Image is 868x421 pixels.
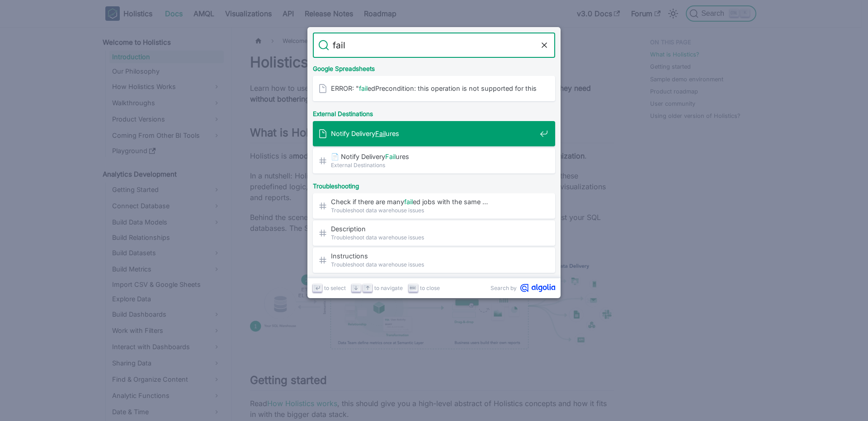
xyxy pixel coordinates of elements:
div: Customer Support [311,275,557,293]
span: ERROR: " edPrecondition: this operation is not supported for this … [331,84,536,93]
svg: Algolia [520,284,555,292]
mark: fail [359,84,368,92]
span: Instructions​ [331,252,536,260]
mark: Fail [385,153,396,160]
span: Troubleshoot data warehouse issues [331,233,536,242]
svg: Enter key [314,285,321,291]
div: External Destinations [311,103,557,121]
span: External Destinations [331,161,536,169]
span: Search by [491,284,517,292]
svg: Escape key [410,285,416,291]
a: 📄️ Notify DeliveryFailuresExternal Destinations [313,148,555,173]
span: Troubleshoot data warehouse issues [331,206,536,215]
span: Check if there are many ed jobs with the same … [331,197,536,206]
a: ERROR: "failedPrecondition: this operation is not supported for this … [313,76,555,101]
svg: Arrow up [364,285,371,291]
svg: Arrow down [353,285,359,291]
div: Google Spreadsheets [311,58,557,76]
input: Search docs [329,33,539,58]
span: Notify Delivery ures [331,129,536,138]
a: Notify DeliveryFailures [313,121,555,146]
mark: Fail [375,130,386,137]
button: Clear the query [539,40,550,51]
a: Description​Troubleshoot data warehouse issues [313,220,555,246]
span: 📄️ Notify Delivery ures [331,152,536,161]
div: Troubleshooting [311,175,557,193]
a: Instructions​Troubleshoot data warehouse issues [313,248,555,273]
a: Check if there are manyfailed jobs with the same …Troubleshoot data warehouse issues [313,193,555,219]
a: Search byAlgolia [491,284,555,292]
span: to select [324,284,346,292]
span: to close [420,284,440,292]
span: Description​ [331,225,536,233]
mark: fail [404,198,413,206]
span: to navigate [374,284,403,292]
span: Troubleshoot data warehouse issues [331,260,536,269]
